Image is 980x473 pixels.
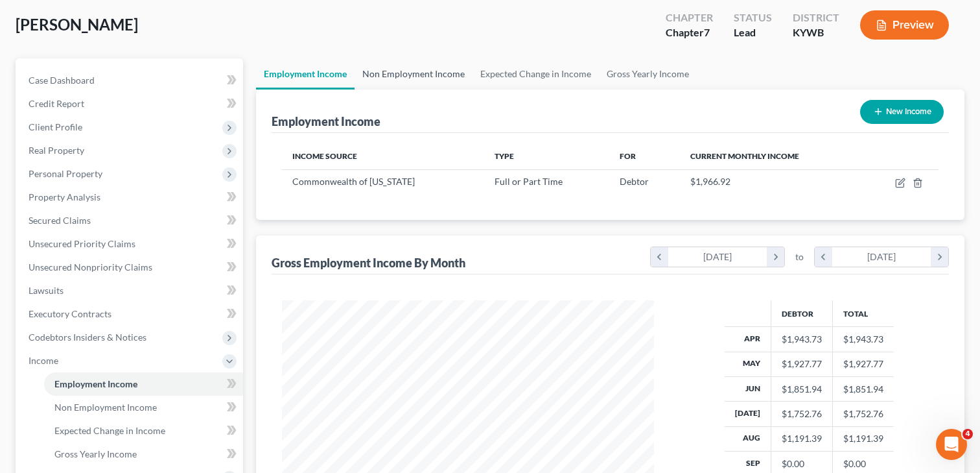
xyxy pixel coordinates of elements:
a: Lawsuits [18,279,243,302]
span: [PERSON_NAME] [16,15,138,34]
span: Income [29,355,58,366]
div: District [793,10,839,25]
span: Full or Part Time [495,176,563,187]
a: Executory Contracts [18,302,243,326]
div: Employment Income [272,114,380,129]
span: Real Property [29,145,84,156]
span: Type [495,151,514,161]
span: $1,966.92 [690,176,730,187]
td: $1,927.77 [833,352,894,376]
div: $1,943.73 [782,333,822,346]
div: $1,927.77 [782,358,822,370]
a: Credit Report [18,92,243,115]
a: Property Analysis [18,186,243,209]
span: Income Source [292,151,357,161]
a: Employment Income [44,372,243,396]
td: $1,191.39 [833,426,894,451]
th: Jun [725,376,771,401]
div: Chapter [666,10,713,25]
a: Unsecured Priority Claims [18,232,243,256]
div: Status [734,10,772,25]
th: May [725,352,771,376]
div: Chapter [666,25,713,40]
a: Case Dashboard [18,69,243,92]
i: chevron_left [815,247,832,267]
span: Secured Claims [29,215,91,226]
span: Current Monthly Income [690,151,799,161]
span: Debtor [620,176,649,187]
span: Case Dashboard [29,75,95,86]
th: [DATE] [725,402,771,426]
a: Gross Yearly Income [599,58,697,90]
span: Executory Contracts [29,308,111,319]
span: Property Analysis [29,191,100,202]
div: $1,191.39 [782,432,822,445]
a: Gross Yearly Income [44,443,243,466]
span: Commonwealth of [US_STATE] [292,176,415,187]
a: Employment Income [256,58,355,90]
span: Unsecured Nonpriority Claims [29,261,152,273]
a: Non Employment Income [355,58,472,90]
span: For [620,151,636,161]
td: $1,752.76 [833,402,894,426]
span: Credit Report [29,98,84,109]
div: $1,851.94 [782,383,822,396]
div: $1,752.76 [782,407,822,420]
div: Gross Employment Income By Month [272,255,465,271]
span: Lawsuits [29,285,64,296]
span: Codebtors Insiders & Notices [29,332,146,343]
button: New Income [860,100,944,124]
a: Non Employment Income [44,396,243,419]
div: [DATE] [832,247,931,267]
span: Client Profile [29,121,82,132]
a: Secured Claims [18,209,243,232]
td: $1,851.94 [833,376,894,401]
div: $0.00 [782,457,822,470]
th: Apr [725,327,771,352]
div: [DATE] [668,247,767,267]
span: 7 [704,26,710,38]
span: Employment Income [54,378,137,389]
span: Personal Property [29,168,102,179]
span: Unsecured Priority Claims [29,238,135,249]
span: to [795,250,804,263]
th: Debtor [771,300,833,326]
th: Total [833,300,894,326]
i: chevron_left [651,247,668,267]
i: chevron_right [931,247,948,267]
div: Lead [734,25,772,40]
span: Non Employment Income [54,402,157,413]
span: 4 [962,429,973,439]
a: Expected Change in Income [472,58,599,90]
th: Aug [725,426,771,451]
span: Expected Change in Income [54,425,165,436]
button: Preview [860,10,949,40]
div: KYWB [793,25,839,40]
a: Unsecured Nonpriority Claims [18,256,243,279]
span: Gross Yearly Income [54,448,137,459]
i: chevron_right [767,247,784,267]
iframe: Intercom live chat [936,429,967,460]
a: Expected Change in Income [44,419,243,443]
td: $1,943.73 [833,327,894,352]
